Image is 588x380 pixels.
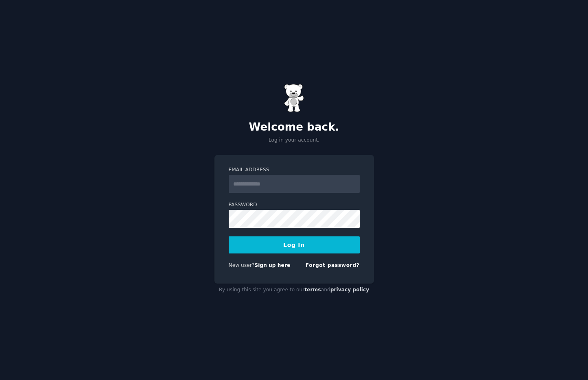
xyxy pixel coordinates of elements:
span: New user? [229,262,255,268]
div: By using this site you agree to our and [214,284,374,297]
label: Password [229,201,360,209]
label: Email Address [229,166,360,174]
a: Sign up here [254,262,290,268]
img: Gummy Bear [284,84,304,112]
button: Log In [229,236,360,253]
a: privacy policy [330,287,369,293]
p: Log in your account. [214,137,374,144]
a: Forgot password? [306,262,360,268]
a: terms [304,287,321,293]
h2: Welcome back. [214,121,374,134]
